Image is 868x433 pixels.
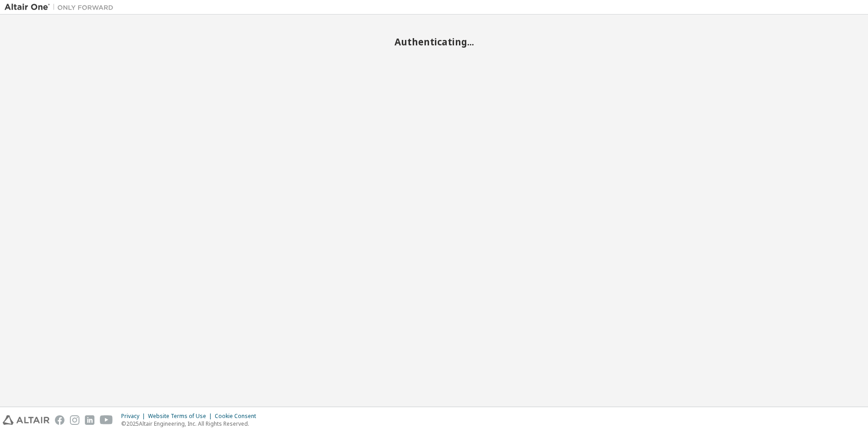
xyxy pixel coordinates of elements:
[55,415,64,425] img: facebook.svg
[70,415,79,425] img: instagram.svg
[5,3,118,12] img: Altair One
[121,420,261,428] p: © 2025 Altair Engineering, Inc. All Rights Reserved.
[100,415,113,425] img: youtube.svg
[215,413,261,420] div: Cookie Consent
[3,415,49,425] img: altair_logo.svg
[85,415,94,425] img: linkedin.svg
[148,413,215,420] div: Website Terms of Use
[5,36,863,48] h2: Authenticating...
[121,413,148,420] div: Privacy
